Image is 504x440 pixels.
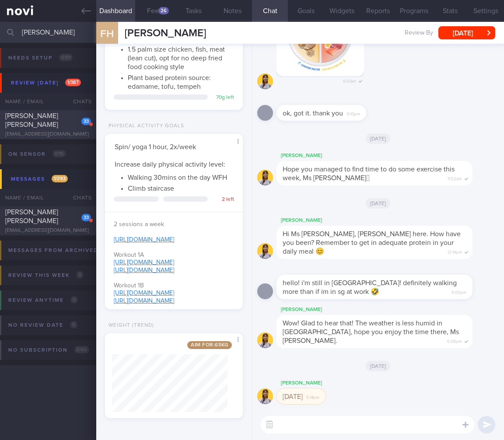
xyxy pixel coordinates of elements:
[59,54,73,61] span: 0 / 91
[114,237,174,243] a: [URL][DOMAIN_NAME]
[65,79,81,86] span: 1 / 387
[61,93,96,110] div: Chats
[81,118,91,125] div: 33
[447,336,462,345] span: 6:08pm
[115,161,225,168] span: Increase daily physical activity level:
[366,198,391,209] span: [DATE]
[6,244,119,256] div: Messages from Archived
[81,214,91,221] div: 33
[114,267,174,273] a: [URL][DOMAIN_NAME]
[451,287,466,296] span: 6:00pm
[283,393,303,400] span: [DATE]
[5,227,91,234] div: [EMAIL_ADDRESS][DOMAIN_NAME]
[276,215,499,226] div: [PERSON_NAME]
[306,392,319,401] span: 5:14pm
[448,247,462,255] span: 12:14pm
[5,209,58,224] span: [PERSON_NAME] [PERSON_NAME]
[448,174,462,182] span: 11:52am
[114,290,174,296] a: [URL][DOMAIN_NAME]
[283,230,461,255] span: Hi Ms [PERSON_NAME], [PERSON_NAME] here. How have you been? Remember to get in adequate protein i...
[105,322,154,329] div: Weight (Trend)
[114,259,174,265] a: [URL][DOMAIN_NAME]
[283,279,457,295] span: hello! i'm still in [GEOGRAPHIC_DATA]! definitely walking more than if im in sg at work 🤣
[128,43,233,71] li: 1.5 palm size chicken, fish, meat (lean cut), opt for no deep fried food cooking style
[276,150,499,161] div: [PERSON_NAME]
[52,175,68,182] span: 1 / 293
[346,109,360,117] span: 9:10pm
[283,110,343,117] span: ok, got it. thank you
[114,252,144,258] span: Workout 1A
[125,28,206,38] span: [PERSON_NAME]
[438,26,495,39] button: [DATE]
[283,166,455,182] span: Hope you managed to find time to do some exercise this week, Ms [PERSON_NAME]🏻
[5,131,91,138] div: [EMAIL_ADDRESS][DOMAIN_NAME]
[91,17,124,50] div: FH
[61,189,96,206] div: Chats
[212,196,234,203] div: 2 left
[6,148,68,160] div: On sensor
[52,150,66,157] span: 0 / 15
[366,361,391,371] span: [DATE]
[115,143,196,150] span: Spin/ yoga 1 hour, 2x/week
[6,269,86,281] div: Review this week
[212,94,234,101] div: 70 g left
[405,29,433,37] span: Review By
[6,52,75,64] div: Needs setup
[76,271,84,279] span: 0
[128,182,233,193] li: Climb staircase
[74,346,89,353] span: 0 / 66
[70,296,78,304] span: 0
[9,77,83,89] div: Review [DATE]
[343,76,356,84] span: 9:51am
[70,321,77,328] span: 0
[6,294,80,306] div: Review anytime
[114,283,144,289] span: Workout 1B
[6,344,91,356] div: No subscription
[105,123,184,129] div: Physical Activity Goals
[114,221,164,227] span: 2 sessions a week
[5,112,58,128] span: [PERSON_NAME] [PERSON_NAME]
[276,378,352,388] div: [PERSON_NAME]
[187,341,232,349] span: Aim for: 65 kg
[366,133,391,144] span: [DATE]
[6,319,80,331] div: No review date
[158,7,169,14] div: 26
[276,304,499,315] div: [PERSON_NAME]
[128,171,233,182] li: Walking 30mins on the day WFH
[128,71,233,91] li: Plant based protein source: edamame, tofu, tempeh
[9,173,70,185] div: Messages
[283,320,459,344] span: Wow! Glad to hear that! The weather is less humid in [GEOGRAPHIC_DATA], hope you enjoy the time t...
[114,298,174,304] a: [URL][DOMAIN_NAME]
